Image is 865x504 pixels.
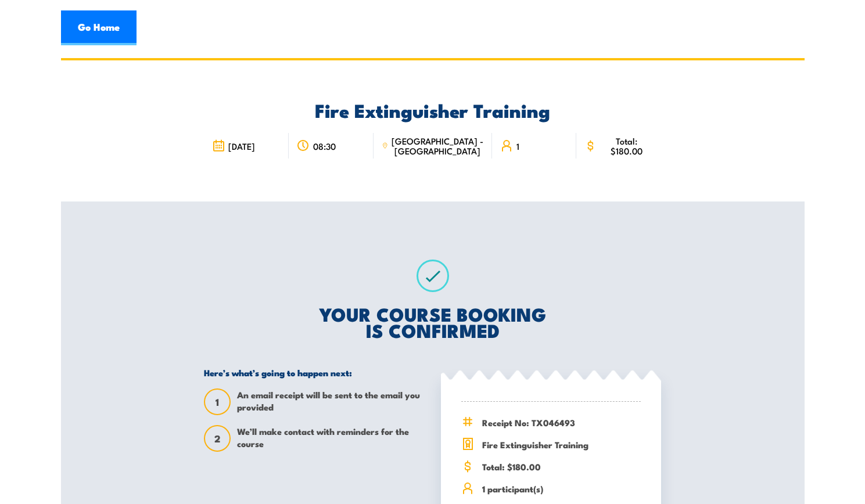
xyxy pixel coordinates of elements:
span: 1 [205,396,229,408]
span: Total: $180.00 [482,460,641,473]
h2: Fire Extinguisher Training [204,102,661,118]
span: 1 participant(s) [482,482,641,495]
a: Go Home [61,10,137,45]
span: Fire Extinguisher Training [482,438,641,451]
span: An email receipt will be sent to the email you provided [237,388,424,415]
span: 1 [516,141,519,151]
span: Receipt No: TX046493 [482,416,641,429]
span: 2 [205,433,229,445]
span: [DATE] [228,141,255,151]
span: Total: $180.00 [600,136,653,156]
span: 08:30 [313,141,336,151]
span: We’ll make contact with reminders for the course [237,425,424,452]
span: [GEOGRAPHIC_DATA] - [GEOGRAPHIC_DATA] [392,136,484,156]
h5: Here’s what’s going to happen next: [204,367,424,378]
h2: YOUR COURSE BOOKING IS CONFIRMED [204,305,661,338]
